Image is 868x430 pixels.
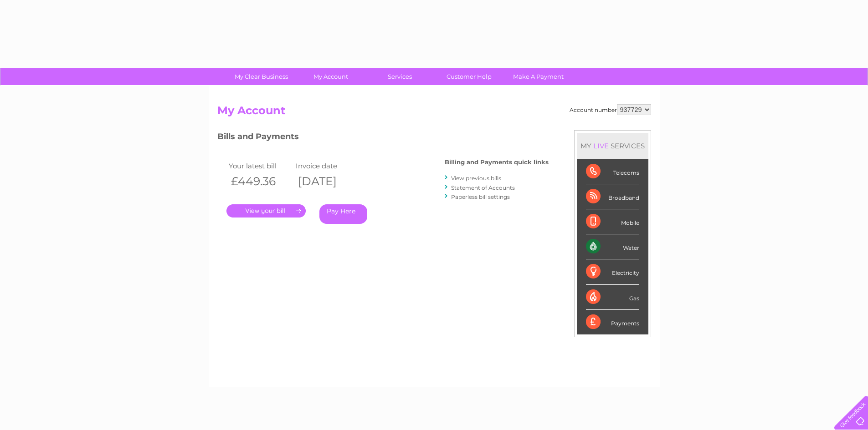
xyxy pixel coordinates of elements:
a: Paperless bill settings [451,193,510,200]
div: Gas [586,285,639,310]
div: LIVE [591,142,611,150]
a: Statement of Accounts [451,184,515,191]
a: View previous bills [451,175,501,182]
h3: Bills and Payments [217,130,549,146]
a: My Account [293,68,368,85]
th: £449.36 [226,172,294,191]
a: Pay Here [319,204,367,224]
h2: My Account [217,104,651,121]
div: Water [586,234,639,259]
div: Mobile [586,209,639,234]
a: Services [362,68,437,85]
div: Payments [586,310,639,334]
td: Invoice date [293,160,361,172]
h4: Billing and Payments quick links [445,159,549,166]
div: Telecoms [586,159,639,184]
div: Electricity [586,259,639,284]
div: Broadband [586,184,639,209]
a: Make A Payment [501,68,576,85]
a: My Clear Business [224,68,299,85]
td: Your latest bill [226,160,294,172]
div: Account number [570,104,651,115]
a: . [226,204,306,218]
th: [DATE] [293,172,361,191]
a: Customer Help [431,68,507,85]
div: MY SERVICES [577,133,648,159]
